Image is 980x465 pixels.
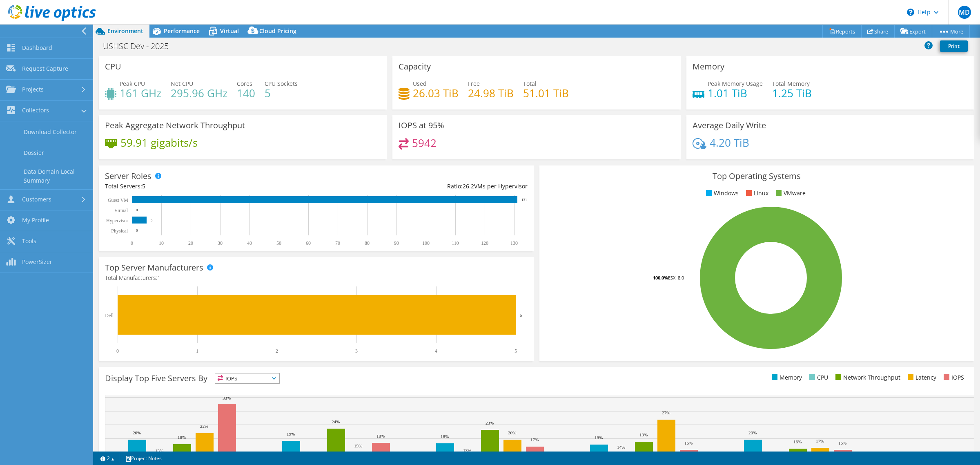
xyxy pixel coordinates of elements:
h4: 1.01 TiB [708,89,763,98]
div: Total Servers: [105,182,316,191]
h4: 140 [237,89,255,98]
a: 2 [95,453,120,463]
span: Total [523,80,537,87]
text: 17% [530,437,539,442]
span: 1 [157,274,160,282]
a: More [932,25,970,38]
text: 50 [276,240,281,246]
text: 4 [435,348,437,354]
text: 17% [816,438,824,443]
text: 19% [639,432,648,437]
li: Windows [704,189,739,198]
h3: Top Operating Systems [546,172,968,181]
h3: Capacity [399,62,431,71]
span: Peak CPU [120,80,145,87]
text: 90 [394,240,399,246]
span: Environment [107,27,143,35]
text: Guest VM [108,197,128,203]
text: 0 [131,240,133,246]
text: 5 [520,313,522,317]
tspan: ESXi 8.0 [668,275,684,281]
li: Linux [744,189,768,198]
text: 120 [481,240,488,246]
h4: 295.96 GHz [171,89,227,98]
h4: 4.20 TiB [710,138,749,147]
text: 23% [486,420,494,425]
span: Virtual [220,27,239,35]
text: 24% [332,419,340,424]
span: Peak Memory Usage [708,80,763,87]
h3: Peak Aggregate Network Throughput [105,121,245,130]
li: CPU [807,373,828,382]
span: Performance [164,27,200,35]
span: Used [413,80,427,87]
text: 20% [748,430,757,435]
text: 20 [188,240,193,246]
h4: 59.91 gigabits/s [120,138,198,147]
text: 80 [365,240,370,246]
text: Hypervisor [106,218,128,224]
text: 5 [514,348,517,354]
text: 60 [306,240,311,246]
h3: IOPS at 95% [399,121,444,130]
h3: Average Daily Write [693,121,766,130]
text: 16% [793,439,802,444]
h3: Server Roles [105,172,151,181]
text: 18% [376,434,385,438]
h4: 26.03 TiB [413,89,459,98]
li: Latency [906,373,936,382]
h1: USHSC Dev - 2025 [99,42,181,51]
text: 70 [335,240,340,246]
a: Export [894,25,932,38]
text: 3 [355,348,358,354]
li: Network Throughput [833,373,900,382]
text: 130 [510,240,518,246]
h3: Top Server Manufacturers [105,263,203,272]
text: Virtual [114,208,128,213]
h4: Total Manufacturers: [105,273,528,282]
text: 0 [116,348,119,354]
text: 131 [521,198,527,202]
text: 1 [196,348,198,354]
h4: 24.98 TiB [468,89,514,98]
text: 18% [441,434,449,439]
span: Cores [237,80,252,87]
text: 20% [508,430,516,435]
h4: 161 GHz [120,89,161,98]
span: 26.2 [463,182,474,190]
text: 19% [287,431,295,436]
span: IOPS [215,373,279,383]
text: 13% [463,448,471,453]
h3: Memory [693,62,724,71]
text: 100 [422,240,430,246]
a: Print [940,40,968,52]
a: Reports [822,25,862,38]
text: 18% [178,435,186,440]
li: IOPS [942,373,964,382]
text: 18% [595,435,603,440]
text: 10 [159,240,164,246]
span: Free [468,80,480,87]
text: 22% [200,424,208,429]
tspan: 100.0% [653,275,668,281]
text: Physical [111,228,128,234]
a: Project Notes [120,453,167,463]
text: 14% [617,445,625,449]
svg: \n [907,9,914,16]
span: Cloud Pricing [259,27,296,35]
span: Total Memory [772,80,810,87]
li: Memory [770,373,802,382]
h4: 5 [265,89,298,98]
text: 16% [684,440,693,445]
text: 40 [247,240,252,246]
span: CPU Sockets [265,80,298,87]
text: 30 [218,240,223,246]
text: 33% [223,396,231,400]
text: 15% [354,443,362,448]
span: 5 [142,182,145,190]
text: 27% [662,410,670,415]
text: 110 [452,240,459,246]
text: 13% [155,448,163,453]
a: Share [861,25,895,38]
text: 0 [136,228,138,232]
